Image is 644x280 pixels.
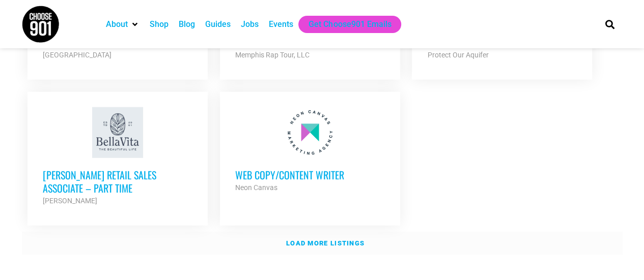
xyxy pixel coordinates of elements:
[235,51,310,59] strong: Memphis Rap Tour, LLC
[309,18,391,30] a: Get Choose901 Emails
[27,92,208,222] a: [PERSON_NAME] Retail Sales Associate – Part Time [PERSON_NAME]
[43,36,192,49] h3: Lead Pre-K Teacher
[269,18,293,30] a: Events
[235,168,385,181] h3: Web Copy/Content Writer
[101,16,145,33] div: About
[43,197,97,205] strong: [PERSON_NAME]
[427,51,488,59] strong: Protect Our Aquifer
[286,239,365,247] strong: Load more listings
[601,16,618,33] div: Search
[205,18,231,30] a: Guides
[106,18,128,30] a: About
[179,18,195,30] a: Blog
[427,36,577,49] h3: Advocacy Coordinator
[101,16,587,33] nav: Main nav
[43,168,192,195] h3: [PERSON_NAME] Retail Sales Associate – Part Time
[22,232,623,255] a: Load more listings
[150,18,169,30] a: Shop
[220,92,400,209] a: Web Copy/Content Writer Neon Canvas
[43,51,111,59] strong: [GEOGRAPHIC_DATA]
[235,183,277,192] strong: Neon Canvas
[241,18,259,30] a: Jobs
